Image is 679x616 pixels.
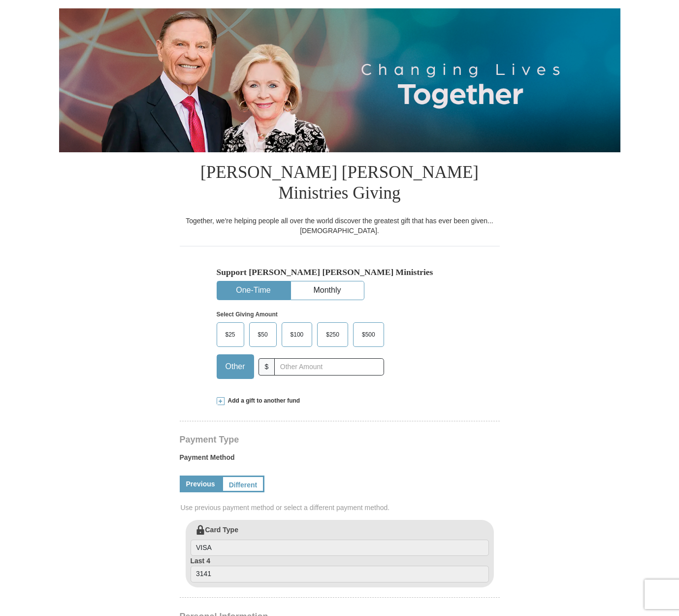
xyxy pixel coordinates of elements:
label: Payment Method [180,452,500,467]
h4: Payment Type [180,436,500,444]
label: Last 4 [191,556,489,582]
span: $25 [221,327,240,342]
input: Card Type [191,540,489,556]
a: Previous [180,476,222,492]
h1: [PERSON_NAME] [PERSON_NAME] Ministries Giving [180,152,500,216]
div: Together, we're helping people all over the world discover the greatest gift that has ever been g... [180,216,500,236]
button: Monthly [291,281,364,300]
span: Add a gift to another fund [225,397,300,405]
input: Last 4 [191,566,489,582]
label: Card Type [191,525,489,556]
span: $100 [286,327,309,342]
span: $ [259,358,275,376]
span: $500 [357,327,380,342]
a: Different [222,476,265,492]
strong: Select Giving Amount [217,311,278,318]
span: Other [221,359,250,374]
span: $50 [253,327,273,342]
button: One-Time [217,281,290,300]
input: Other Amount [274,358,384,376]
span: Use previous payment method or select a different payment method. [181,503,501,513]
span: $250 [321,327,344,342]
h5: Support [PERSON_NAME] [PERSON_NAME] Ministries [217,267,463,277]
